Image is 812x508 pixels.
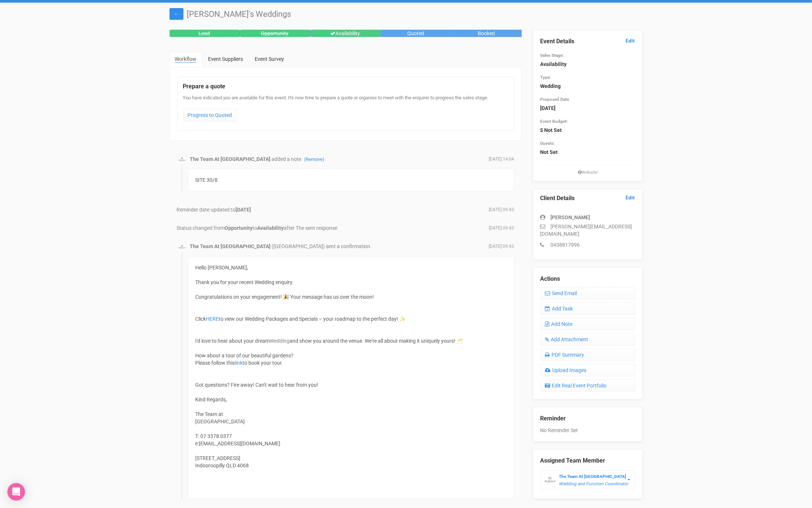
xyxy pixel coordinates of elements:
div: Hello [PERSON_NAME], Thank you for your recent Wedding enquiry. [196,264,507,301]
p: [PERSON_NAME][EMAIL_ADDRESS][DOMAIN_NAME] [540,223,635,238]
div: You have indicated you are available for this event. It's now time to prepare a quote or organise... [183,95,508,125]
span: to view our Wedding Packages and Specials – your roadmap to the perfect day! ✨ [219,316,406,322]
button: The Team At [GEOGRAPHIC_DATA] Wedding and Function Coordinator [540,470,635,489]
a: Edit Real Event Portfolio [540,379,635,392]
a: ← [170,8,183,20]
span: Status changed from to after The sent response [177,225,338,231]
strong: The Team At [GEOGRAPHIC_DATA] [559,474,626,479]
img: BGLogo.jpg [178,243,186,251]
div: SITE 30/8 [188,169,514,191]
div: Booked [451,30,522,37]
small: Guests: [540,141,555,146]
span: Congratulations on your engagement! 🎉 Your message has us over the moon! [196,294,374,300]
small: Website [540,169,635,176]
span: Got questions? Fire away! Can't wait to hear from you! [196,382,318,388]
small: Sales Stage: [540,53,564,58]
span: [DATE] 14:04 [489,156,514,162]
span: ([GEOGRAPHIC_DATA]) sent a confirmation [272,243,371,249]
span: Wedding [270,338,290,344]
a: Add Task [540,302,635,315]
legend: Actions [540,275,635,283]
a: Progress to Quoted [183,109,237,121]
div: Quoted [381,30,451,37]
img: BGLogo.jpg [545,475,556,486]
span: [DATE] 09:43 [489,225,514,231]
span: I'd love to hear about your dream [196,338,270,344]
a: Upload Images [540,364,635,376]
span: [DATE] 09:43 [489,207,514,213]
strong: [PERSON_NAME] [551,214,590,220]
a: Edit [626,37,635,44]
small: Proposed Date [540,97,569,102]
small: Event Budget: [540,119,568,124]
a: Event Survey [250,52,290,66]
a: Workflow [170,52,202,67]
em: Wedding and Function Coordinator [559,481,629,486]
legend: Reminder [540,415,635,423]
h1: [PERSON_NAME]'s Weddings [170,10,643,19]
a: link [235,360,243,366]
span: How about a tour of our beautiful gardens? [196,353,294,358]
legend: Assigned Team Member [540,457,635,465]
a: PDF Summary [540,349,635,361]
a: Edit [626,194,635,201]
p: 0438817996 [540,241,635,249]
legend: Prepare a quote [183,82,508,91]
small: Type: [540,75,551,80]
span: Please follow this [196,360,235,366]
strong: The Team At [GEOGRAPHIC_DATA] [190,243,271,249]
strong: Wedding [540,83,561,89]
strong: $ Not Set [540,127,562,133]
strong: The Team At [GEOGRAPHIC_DATA] [190,156,271,162]
strong: [DATE] [540,105,556,111]
span: [DATE] 09:43 [489,243,514,250]
div: Lead [170,30,240,37]
div: Kind Regards, The Team at [GEOGRAPHIC_DATA] T: 07 3378 0377 e:[EMAIL_ADDRESS][DOMAIN_NAME] [STREE... [196,396,507,491]
legend: Event Details [540,37,635,46]
div: No Reminder Set [540,407,635,434]
b: [DATE] [236,207,251,213]
span: Reminder date updated to [177,207,251,213]
div: Availability [310,30,381,37]
img: BGLogo.jpg [178,156,186,163]
span: and show you around the venue. We're all about making it uniquely yours! 🥂 [290,338,463,344]
div: Opportunity [240,30,310,37]
strong: Availability [258,225,284,231]
a: Add Note [540,318,635,330]
a: Add Attachment [540,333,635,346]
div: Open Intercom Messenger [7,483,25,501]
legend: Client Details [540,194,635,203]
a: (Remove) [305,157,325,162]
span: to book your tour. [243,360,283,366]
a: Event Suppliers [203,52,249,66]
span: Click [196,316,206,322]
span: added a note [272,156,325,162]
a: HERE [206,316,219,322]
a: Send Email [540,287,635,299]
strong: Availability [540,61,567,67]
strong: Opportunity [225,225,253,231]
strong: Not Set [540,149,558,155]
